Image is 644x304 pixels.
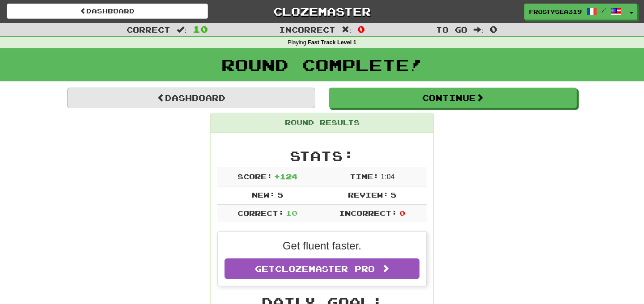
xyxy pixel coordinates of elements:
[237,172,272,181] span: Score:
[381,173,394,181] span: 1 : 0 4
[252,190,275,199] span: New:
[177,26,186,34] span: :
[275,264,375,274] span: Clozemaster Pro
[474,26,483,34] span: :
[399,209,405,217] span: 0
[436,25,467,34] span: To go
[329,88,577,108] button: Continue
[237,209,284,217] span: Correct:
[524,4,626,20] a: FrostySea319 /
[217,148,427,163] h2: Stats:
[339,209,397,217] span: Incorrect:
[279,25,335,34] span: Incorrect
[225,258,419,279] a: GetClozemaster Pro
[350,172,379,181] span: Time:
[286,209,297,217] span: 10
[211,113,433,133] div: Round Results
[67,88,315,108] a: Dashboard
[390,190,396,199] span: 5
[127,25,170,34] span: Correct
[274,172,297,181] span: + 124
[490,24,497,34] span: 0
[7,4,208,19] a: Dashboard
[342,26,352,34] span: :
[225,238,419,253] p: Get fluent faster.
[221,4,423,19] a: Clozemaster
[277,190,283,199] span: 5
[529,8,582,16] span: FrostySea319
[348,190,389,199] span: Review:
[308,39,356,46] strong: Fast Track Level 1
[3,56,641,74] h1: Round Complete!
[193,24,208,34] span: 10
[357,24,365,34] span: 0
[602,7,606,13] span: /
